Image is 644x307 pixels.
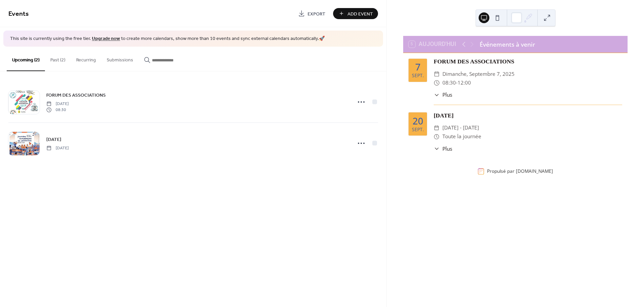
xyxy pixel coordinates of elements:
[442,79,456,87] span: 08:30
[7,47,45,71] button: Upcoming (2)
[46,92,106,99] span: FORUM DES ASSOCIATIONS
[412,127,424,132] div: sept.
[10,36,325,42] span: This site is currently using the free tier. to create more calendars, show more than 10 events an...
[442,132,481,141] span: Toute la journée
[46,91,106,99] a: FORUM DES ASSOCIATIONS
[45,47,71,70] button: Past (2)
[434,132,440,141] div: ​
[46,107,69,113] span: 08:30
[71,47,101,70] button: Recurring
[480,40,535,49] div: Événements à venir
[412,73,424,78] div: sept.
[442,123,479,132] span: [DATE] - [DATE]
[456,79,458,87] span: -
[434,57,622,66] div: FORUM DES ASSOCIATIONS
[442,91,452,99] span: Plus
[434,145,440,153] div: ​
[46,136,61,143] span: [DATE]
[434,123,440,132] div: ​
[434,79,440,87] div: ​
[434,70,440,79] div: ​
[458,79,471,87] span: 12:00
[442,145,452,153] span: Plus
[46,145,69,151] span: [DATE]
[92,34,120,43] a: Upgrade now
[101,47,139,70] button: Submissions
[46,136,61,143] a: [DATE]
[333,8,378,19] button: Add Event
[46,101,69,107] span: [DATE]
[347,10,373,17] span: Add Event
[308,10,325,17] span: Export
[8,7,29,20] span: Events
[434,91,440,99] div: ​
[442,70,515,79] span: dimanche, septembre 7, 2025
[516,168,553,174] a: [DOMAIN_NAME]
[415,62,421,72] div: 7
[413,116,423,126] div: 20
[434,111,622,120] div: [DATE]
[487,168,553,174] div: Propulsé par
[293,8,330,19] a: Export
[434,91,452,99] button: ​Plus
[434,145,452,153] button: ​Plus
